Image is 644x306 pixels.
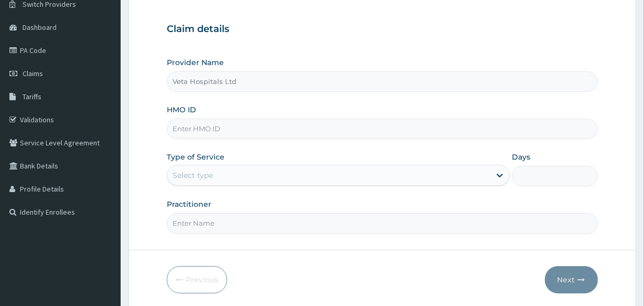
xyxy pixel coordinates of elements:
[173,170,213,181] div: Select type
[23,23,57,32] span: Dashboard
[545,266,598,293] button: Next
[512,152,530,162] label: Days
[167,119,597,139] input: Enter HMO ID
[23,69,43,78] span: Claims
[167,24,597,35] h3: Claim details
[167,213,597,234] input: Enter Name
[167,266,227,293] button: Previous
[167,199,211,209] label: Practitioner
[23,92,41,101] span: Tariffs
[167,104,196,115] label: HMO ID
[167,57,224,68] label: Provider Name
[167,152,224,162] label: Type of Service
